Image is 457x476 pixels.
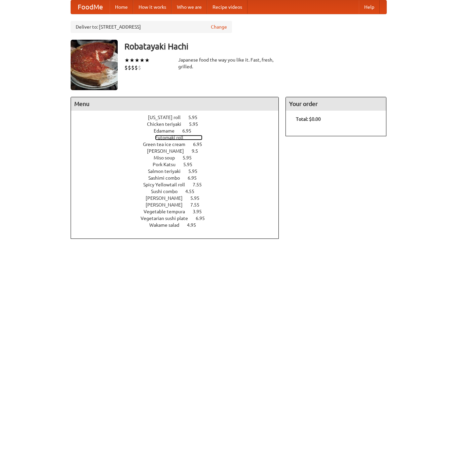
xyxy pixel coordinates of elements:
span: [PERSON_NAME] [147,148,191,154]
li: ★ [124,57,129,64]
span: 3.95 [193,209,208,214]
b: Total: $0.00 [296,116,321,122]
a: Futomaki roll [155,135,202,140]
a: Help [359,0,380,14]
span: Edamame [154,128,181,134]
a: Edamame 6.95 [154,128,204,134]
li: ★ [140,57,145,64]
span: Wakame salad [149,222,186,228]
img: angular.jpg [71,40,118,90]
span: Vegetarian sushi plate [141,216,195,221]
span: 5.95 [189,121,205,127]
a: [PERSON_NAME] 7.55 [146,202,212,208]
a: [PERSON_NAME] 9.5 [147,148,211,154]
a: How it works [133,0,172,14]
a: Sushi combo 4.55 [151,189,207,194]
li: $ [128,64,131,71]
span: Vegetable tempura [144,209,192,214]
li: $ [135,64,138,71]
span: 4.55 [185,189,201,194]
a: [PERSON_NAME] 5.95 [146,195,212,201]
a: Chicken teriyaki 5.95 [147,121,211,127]
span: 7.55 [193,182,208,187]
a: Sashimi combo 6.95 [148,175,209,181]
h4: Menu [71,97,279,111]
li: ★ [135,57,140,64]
span: [US_STATE] roll [148,115,187,120]
li: $ [138,64,141,71]
li: $ [131,64,135,71]
a: Miso soup 5.95 [154,155,204,160]
h4: Your order [286,97,386,111]
span: Pork Katsu [153,162,182,167]
span: Sashimi combo [148,175,187,181]
span: 5.95 [190,195,206,201]
span: Green tea ice cream [143,142,192,147]
span: 5.95 [183,155,198,160]
a: Recipe videos [207,0,247,14]
a: FoodMe [71,0,110,14]
span: 4.95 [187,222,203,228]
a: Vegetable tempura 3.95 [144,209,214,214]
span: Miso soup [154,155,182,160]
span: 6.95 [182,128,198,134]
span: 6.95 [193,142,209,147]
span: 5.95 [188,115,204,120]
a: Who we are [172,0,207,14]
a: Vegetarian sushi plate 6.95 [141,216,217,221]
span: 7.55 [190,202,206,208]
a: Green tea ice cream 6.95 [143,142,215,147]
h3: Robatayaki Hachi [124,40,387,53]
div: Deliver to: [STREET_ADDRESS] [71,21,232,33]
span: Chicken teriyaki [147,121,188,127]
span: Futomaki roll [155,135,190,140]
span: 5.95 [183,162,199,167]
a: [US_STATE] roll 5.95 [148,115,210,120]
li: $ [124,64,128,71]
span: 6.95 [188,175,203,181]
a: Change [211,24,227,30]
span: 6.95 [196,216,212,221]
li: ★ [129,57,135,64]
a: Wakame salad 4.95 [149,222,208,228]
span: [PERSON_NAME] [146,202,189,208]
span: [PERSON_NAME] [146,195,189,201]
span: 5.95 [188,169,204,174]
a: Pork Katsu 5.95 [153,162,205,167]
a: Salmon teriyaki 5.95 [148,169,210,174]
div: Japanese food the way you like it. Fast, fresh, grilled. [178,57,279,70]
span: Spicy Yellowtail roll [143,182,192,187]
span: Sushi combo [151,189,184,194]
span: Salmon teriyaki [148,169,187,174]
a: Spicy Yellowtail roll 7.55 [143,182,214,187]
span: 9.5 [192,148,205,154]
li: ★ [145,57,150,64]
a: Home [110,0,133,14]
